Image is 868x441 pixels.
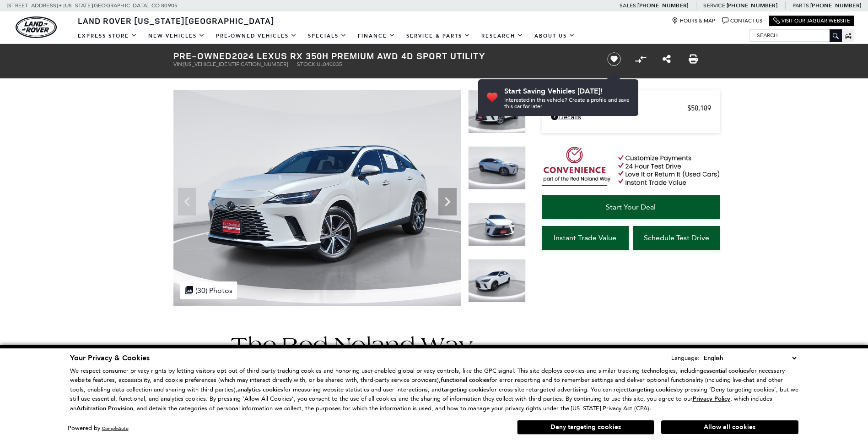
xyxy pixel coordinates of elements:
div: Powered by [68,425,129,431]
a: Share this Pre-Owned 2024 Lexus RX 350h Premium AWD 4D Sport Utility [663,54,671,65]
button: Deny targeting cookies [517,420,654,435]
img: Used 2024 Eminent White Pearl Lexus 350h Premium image 1 [173,90,461,306]
span: Land Rover [US_STATE][GEOGRAPHIC_DATA] [78,15,275,26]
a: Schedule Test Drive [633,226,720,250]
a: Contact Us [722,17,762,24]
a: [PHONE_NUMBER] [727,2,777,9]
a: Details [551,112,711,121]
span: Schedule Test Drive [644,233,709,242]
span: Parts [793,2,809,9]
a: Research [476,28,529,44]
strong: targeting cookies [442,386,489,394]
strong: essential cookies [703,367,749,375]
a: [PHONE_NUMBER] [637,2,688,9]
a: Finance [352,28,401,44]
a: Print this Pre-Owned 2024 Lexus RX 350h Premium AWD 4D Sport Utility [689,54,698,65]
img: Used 2024 Eminent White Pearl Lexus 350h Premium image 2 [468,146,526,190]
a: Instant Trade Value [542,226,629,250]
img: Used 2024 Eminent White Pearl Lexus 350h Premium image 1 [468,90,526,133]
a: Privacy Policy [693,395,730,402]
span: Service [703,2,725,9]
a: About Us [529,28,581,44]
strong: Arbitration Provision [76,404,133,413]
a: ComplyAuto [102,425,129,431]
button: Allow all cookies [661,420,798,434]
img: Land Rover [16,17,57,38]
button: Save vehicle [604,52,624,66]
strong: Pre-Owned [173,50,232,62]
a: Service & Parts [401,28,476,44]
img: Used 2024 Eminent White Pearl Lexus 350h Premium image 4 [468,259,526,303]
span: UL040035 [317,61,342,67]
div: (30) Photos [180,281,237,299]
img: Used 2024 Eminent White Pearl Lexus 350h Premium image 3 [468,203,526,246]
strong: analytics cookies [237,386,283,394]
a: [PHONE_NUMBER] [810,2,861,9]
a: land-rover [16,17,57,38]
a: Specials [302,28,352,44]
a: Start Your Deal [542,195,720,219]
a: EXPRESS STORE [72,28,143,44]
div: Next [438,188,457,215]
a: Retailer Selling Price $58,189 [551,104,711,112]
button: Compare vehicle [634,52,647,66]
input: Search [750,30,841,41]
span: Instant Trade Value [554,233,616,242]
span: VIN: [173,61,183,67]
span: [US_VEHICLE_IDENTIFICATION_NUMBER] [183,61,288,67]
span: Sales [620,2,636,9]
div: Language: [671,355,700,361]
a: New Vehicles [143,28,210,44]
strong: functional cookies [441,376,490,384]
a: Pre-Owned Vehicles [210,28,302,44]
span: Stock: [297,61,317,67]
nav: Main Navigation [72,28,581,44]
p: We respect consumer privacy rights by letting visitors opt out of third-party tracking cookies an... [70,366,798,413]
a: [STREET_ADDRESS] • [US_STATE][GEOGRAPHIC_DATA], CO 80905 [7,2,178,9]
select: Language Select [701,353,798,363]
h1: 2024 Lexus RX 350h Premium AWD 4D Sport Utility [173,51,592,61]
span: $58,189 [687,104,711,112]
span: Your Privacy & Cookies [70,353,150,363]
span: Start Your Deal [606,203,656,211]
a: Hours & Map [672,17,715,24]
u: Privacy Policy [693,395,730,403]
span: Retailer Selling Price [551,104,687,112]
strong: targeting cookies [629,386,676,394]
a: Visit Our Jaguar Website [773,17,850,24]
a: Land Rover [US_STATE][GEOGRAPHIC_DATA] [72,15,280,26]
